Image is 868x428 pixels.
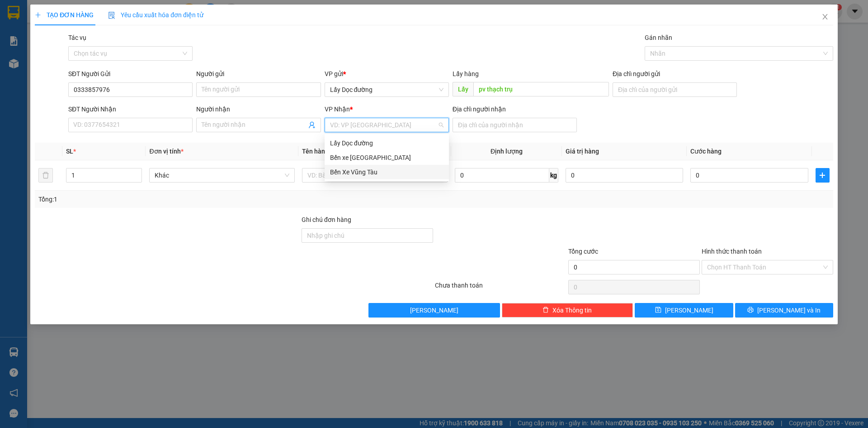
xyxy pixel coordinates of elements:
span: Đơn vị tính [149,148,183,155]
button: plus [816,168,830,183]
span: Cước hàng [690,148,722,155]
span: delete [542,307,549,314]
strong: Tổng đài hỗ trợ: 0914 113 973 - 0982 113 973 - 0919 113 973 - [28,39,147,57]
span: Lấy hàng [453,70,479,77]
span: plus [816,172,829,179]
span: Tên hàng [302,148,329,155]
span: user-add [308,121,316,129]
span: Khác [155,168,289,182]
img: icon [108,12,115,19]
input: VD: Bàn, Ghế [302,168,448,183]
span: [PERSON_NAME] [410,305,458,315]
span: Định lượng [491,148,523,155]
div: Địa chỉ người gửi [613,69,737,79]
button: printer[PERSON_NAME] và In [735,303,833,317]
div: VP gửi [325,69,449,79]
button: deleteXóa Thông tin [502,303,633,317]
span: plus [35,12,41,18]
div: SĐT Người Nhận [68,104,193,114]
span: Lấy Dọc đường [330,83,443,96]
span: close [821,13,829,20]
span: Xóa Thông tin [552,305,592,315]
button: delete [38,168,53,183]
label: Tác vụ [68,34,86,41]
strong: 0978 771155 - 0975 77 1155 [41,58,134,67]
label: Gán nhãn [645,34,672,41]
div: SĐT Người Gửi [68,69,193,79]
label: Ghi chú đơn hàng [302,216,351,223]
button: Close [812,5,838,30]
div: Lấy Dọc đường [325,136,449,150]
span: Lấy [453,82,473,96]
span: Giá trị hàng [566,148,599,155]
input: 0 [566,168,683,183]
div: Người gửi [196,69,321,79]
span: save [655,307,661,314]
input: Địa chỉ của người nhận [453,118,577,132]
div: Chưa thanh toán [434,280,567,296]
input: Dọc đường [473,82,609,96]
strong: [PERSON_NAME] ([GEOGRAPHIC_DATA]) [25,14,150,38]
span: kg [549,168,558,183]
input: Địa chỉ của người gửi [613,82,737,97]
span: TẠO ĐƠN HÀNG [35,11,94,19]
div: Bến Xe Vũng Tàu [330,167,443,177]
span: [PERSON_NAME] [665,305,713,315]
div: Địa chỉ người nhận [453,104,577,114]
span: [PERSON_NAME] và In [757,305,821,315]
strong: Công ty TNHH DVVT Văn Vinh 76 [4,52,24,112]
div: Bến xe [GEOGRAPHIC_DATA] [330,153,443,163]
div: Người nhận [196,104,321,114]
span: SL [66,148,73,155]
span: printer [747,307,754,314]
div: Lấy Dọc đường [330,138,443,148]
button: [PERSON_NAME] [368,303,500,317]
input: Ghi chú đơn hàng [302,228,433,243]
span: Tổng cước [568,248,598,255]
label: Hình thức thanh toán [702,248,762,255]
div: Bến Xe Vũng Tàu [325,165,449,179]
img: logo [4,7,24,49]
button: save[PERSON_NAME] [635,303,733,317]
div: Bến xe Quảng Ngãi [325,150,449,165]
div: Tổng: 1 [38,194,335,204]
span: Yêu cầu xuất hóa đơn điện tử [108,11,203,19]
span: VP Nhận [325,106,350,113]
